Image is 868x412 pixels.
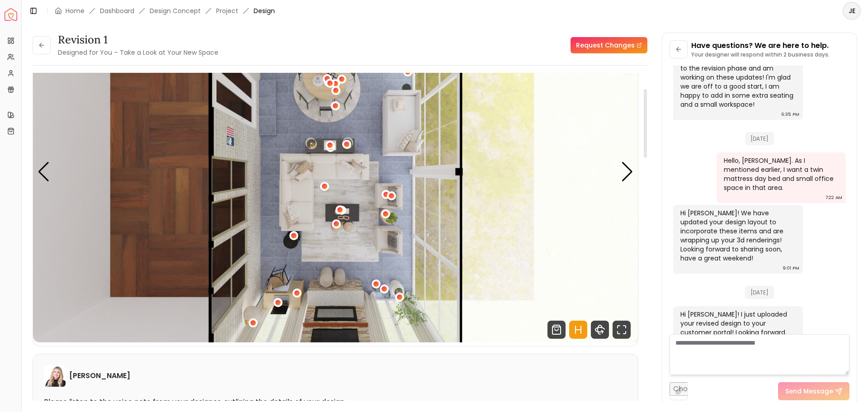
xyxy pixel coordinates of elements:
div: Hi [PERSON_NAME]! We have updated your design layout to incorporate these items and are wrapping ... [680,208,794,263]
p: Please listen to the voice note from your designer, outlining the details of your design. [44,398,627,407]
nav: breadcrumb [55,6,275,15]
button: JE [843,2,861,20]
svg: Fullscreen [613,321,631,339]
h3: Revision 1 [58,33,218,47]
div: 1 / 6 [33,2,638,342]
div: Next slide [621,162,633,182]
span: Design [254,6,275,15]
a: Dashboard [100,6,134,15]
div: Hello, [PERSON_NAME]. As I mentioned earlier, I want a twin mattress day bed and small office spa... [724,156,837,192]
span: JE [844,3,860,19]
div: Previous slide [38,162,50,182]
img: Spacejoy Logo [5,8,17,21]
div: Hi [PERSON_NAME]! I just uploaded your revised design to your customer portal! Looking forward to... [680,310,794,346]
div: 6:35 PM [781,110,799,119]
span: [DATE] [745,286,774,299]
svg: 360 View [591,321,609,339]
a: Spacejoy [5,8,17,21]
h6: [PERSON_NAME] [69,370,130,381]
li: Design Concept [150,6,201,15]
a: Home [66,6,85,15]
img: Design Render 1 [33,2,638,342]
a: Request Changes [571,37,647,53]
p: Have questions? We are here to help. [691,40,830,51]
div: Carousel [33,2,638,342]
svg: Shop Products from this design [547,321,566,339]
a: Project [216,6,238,15]
div: 7:22 AM [826,193,842,202]
svg: Hotspots Toggle [569,321,587,339]
img: Hannah James [44,365,66,387]
span: [DATE] [745,132,774,145]
small: Designed for You – Take a Look at Your New Space [58,48,218,57]
p: Your designer will respond within 2 business days. [691,51,830,58]
div: Hi [PERSON_NAME]! [PERSON_NAME] here! I have submitted your project to the revision phase and am ... [680,46,794,109]
div: 9:01 PM [783,264,799,273]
